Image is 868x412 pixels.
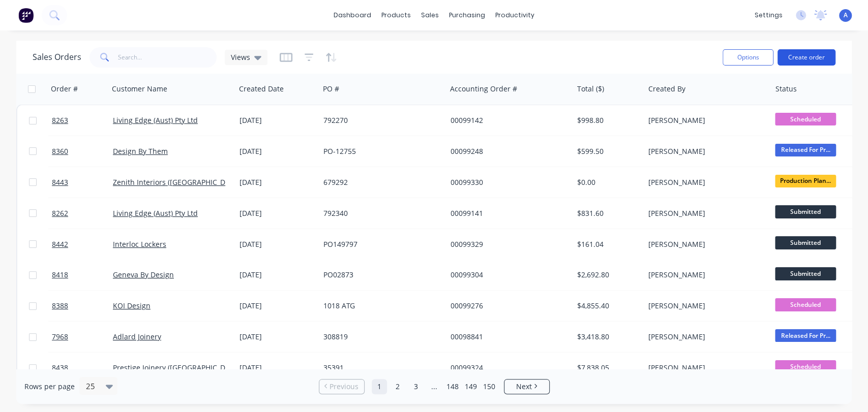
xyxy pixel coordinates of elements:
[52,229,113,260] a: 8442
[390,379,405,394] a: Page 2
[240,177,315,187] div: [DATE]
[516,382,532,392] span: Next
[451,146,563,156] div: 00099248
[775,329,836,342] span: Released For Pr...
[450,84,517,94] div: Accounting Order #
[323,239,436,249] div: PO149797
[723,49,773,66] button: Options
[648,84,685,94] div: Created By
[240,301,315,311] div: [DATE]
[775,267,836,280] span: Submitted
[52,105,113,136] a: 8263
[372,379,387,394] a: Page 1 is your current page
[240,239,315,249] div: [DATE]
[52,136,113,167] a: 8360
[577,146,637,156] div: $599.50
[577,84,604,94] div: Total ($)
[577,239,637,249] div: $161.04
[648,115,761,125] div: [PERSON_NAME]
[482,379,497,394] a: Page 150
[231,52,250,62] span: Views
[18,8,34,23] img: Factory
[328,8,376,23] a: dashboard
[319,382,364,392] a: Previous page
[648,301,761,311] div: [PERSON_NAME]
[52,332,68,342] span: 7968
[444,8,490,23] div: purchasing
[451,363,563,373] div: 00099324
[323,146,436,156] div: PO-12755
[240,146,315,156] div: [DATE]
[323,301,436,311] div: 1018 ATG
[577,208,637,218] div: $831.60
[750,8,788,23] div: settings
[315,379,554,394] ul: Pagination
[112,84,167,94] div: Customer Name
[52,353,113,383] a: 8438
[775,175,836,187] span: Production Plan...
[648,363,761,373] div: [PERSON_NAME]
[577,270,637,280] div: $2,692.80
[240,115,315,125] div: [DATE]
[376,8,416,23] div: products
[648,146,761,156] div: [PERSON_NAME]
[330,382,358,392] span: Previous
[323,177,436,187] div: 679292
[777,49,835,66] button: Create order
[648,239,761,249] div: [PERSON_NAME]
[451,177,563,187] div: 00099330
[577,177,637,187] div: $0.00
[52,177,68,187] span: 8443
[577,363,637,373] div: $7,838.05
[52,270,68,280] span: 8418
[52,146,68,156] span: 8360
[648,332,761,342] div: [PERSON_NAME]
[451,301,563,311] div: 00099276
[113,363,267,372] a: Prestige Joinery ([GEOGRAPHIC_DATA]) Pty Ltd
[451,270,563,280] div: 00099304
[113,115,198,125] a: Living Edge (Aust) Pty Ltd
[451,115,563,125] div: 00099142
[408,379,424,394] a: Page 3
[775,84,797,94] div: Status
[451,332,563,342] div: 00098841
[33,52,81,62] h1: Sales Orders
[52,115,68,125] span: 8263
[775,298,836,311] span: Scheduled
[240,363,315,373] div: [DATE]
[775,360,836,373] span: Scheduled
[775,113,836,125] span: Scheduled
[52,260,113,290] a: 8418
[427,379,442,394] a: Jump forward
[113,332,161,341] a: Adlard Joinery
[113,208,198,218] a: Living Edge (Aust) Pty Ltd
[323,115,436,125] div: 792270
[323,208,436,218] div: 792340
[577,301,637,311] div: $4,855.40
[451,208,563,218] div: 00099141
[51,84,78,94] div: Order #
[113,270,174,279] a: Geneva By Design
[52,239,68,249] span: 8442
[416,8,444,23] div: sales
[52,291,113,321] a: 8388
[52,363,68,373] span: 8438
[240,332,315,342] div: [DATE]
[504,382,549,392] a: Next page
[113,239,166,249] a: Interloc Lockers
[577,332,637,342] div: $3,418.80
[323,270,436,280] div: PO02873
[323,332,436,342] div: 308819
[451,239,563,249] div: 00099329
[323,84,339,94] div: PO #
[648,208,761,218] div: [PERSON_NAME]
[52,167,113,198] a: 8443
[240,270,315,280] div: [DATE]
[775,236,836,249] span: Submitted
[648,177,761,187] div: [PERSON_NAME]
[52,198,113,229] a: 8262
[844,11,848,20] span: A
[24,382,75,392] span: Rows per page
[52,208,68,218] span: 8262
[118,47,217,68] input: Search...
